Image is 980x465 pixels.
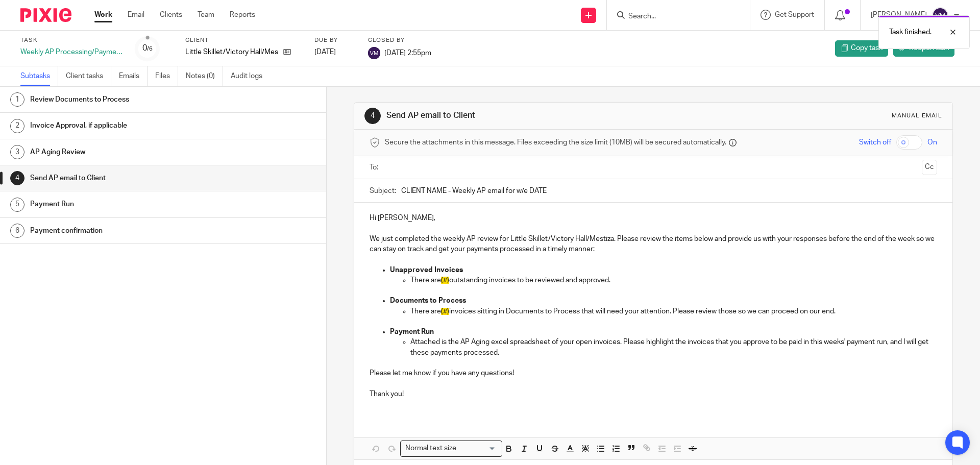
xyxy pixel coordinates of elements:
[230,10,255,20] a: Reports
[441,308,449,315] span: (#)
[30,223,221,238] h1: Payment confirmation
[198,10,214,20] a: Team
[20,8,71,22] img: Pixie
[20,66,58,86] a: Subtasks
[410,275,937,285] p: There are outstanding invoices to be reviewed and approved.
[155,66,178,86] a: Files
[185,36,302,44] label: Client
[410,337,937,358] p: Attached is the AP Aging excel spreadsheet of your open invoices. Please highlight the invoices t...
[370,358,937,379] p: Please let me know if you have any questions!
[370,186,396,196] label: Subject:
[10,171,24,185] div: 4
[385,137,726,148] span: Secure the attachments in this message. Files exceeding the size limit (10MB) will be secured aut...
[364,108,381,124] div: 4
[10,119,24,133] div: 2
[10,92,24,107] div: 1
[889,27,932,37] p: Task finished.
[119,66,148,86] a: Emails
[400,440,502,456] div: Search for option
[20,47,122,57] div: Weekly AP Processing/Payment
[368,47,380,59] img: svg%3E
[386,110,675,121] h1: Send AP email to Client
[142,42,153,54] div: 0
[185,47,278,57] p: Little Skillet/Victory Hall/Mestiza
[30,92,221,107] h1: Review Documents to Process
[859,137,891,148] span: Switch off
[390,266,463,274] strong: Unapproved Invoices
[10,224,24,238] div: 6
[30,197,221,212] h1: Payment Run
[927,137,937,148] span: On
[922,160,937,175] button: Cc
[20,36,122,44] label: Task
[403,443,458,454] span: Normal text size
[370,234,937,255] p: We just completed the weekly AP review for Little Skillet/Victory Hall/Mestiza. Please review the...
[932,7,948,23] img: svg%3E
[370,213,937,223] p: Hi [PERSON_NAME],
[160,10,182,20] a: Clients
[384,49,431,56] span: [DATE] 2:55pm
[30,118,221,133] h1: Invoice Approval, if applicable
[30,144,221,160] h1: AP Aging Review
[368,36,431,44] label: Closed by
[186,66,223,86] a: Notes (0)
[459,443,496,454] input: Search for option
[441,277,449,284] span: (#)
[410,306,937,316] p: There are invoices sitting in Documents to Process that will need your attention. Please review t...
[390,297,466,304] strong: Documents to Process
[147,46,153,52] small: /6
[94,10,112,20] a: Work
[10,198,24,212] div: 5
[370,389,937,399] p: Thank you!
[892,112,942,120] div: Manual email
[314,47,355,57] div: [DATE]
[390,328,434,335] strong: Payment Run
[314,36,355,44] label: Due by
[66,66,111,86] a: Client tasks
[30,170,221,186] h1: Send AP email to Client
[10,145,24,159] div: 3
[128,10,144,20] a: Email
[231,66,270,86] a: Audit logs
[370,162,381,173] label: To:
